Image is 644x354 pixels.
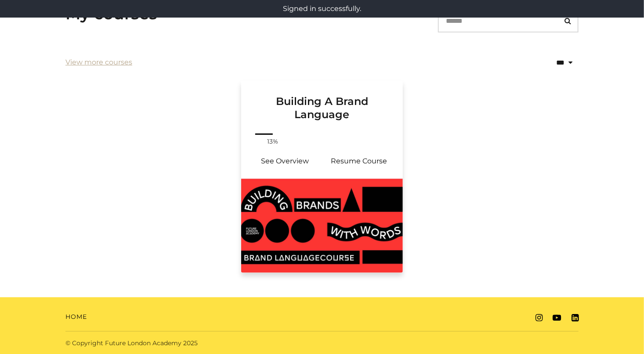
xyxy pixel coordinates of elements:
[322,151,396,172] a: Building A Brand Language: Resume Course
[241,81,403,132] a: Building A Brand Language
[4,4,640,14] p: Signed in successfully.
[65,57,132,68] a: View more courses
[65,312,87,321] a: Home
[58,339,322,348] div: © Copyright Future London Academy 2025
[252,81,392,121] h3: Building A Brand Language
[248,151,322,172] a: Building A Brand Language: See Overview
[65,4,157,23] h3: My courses
[262,137,283,146] span: 13%
[518,51,579,74] select: status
